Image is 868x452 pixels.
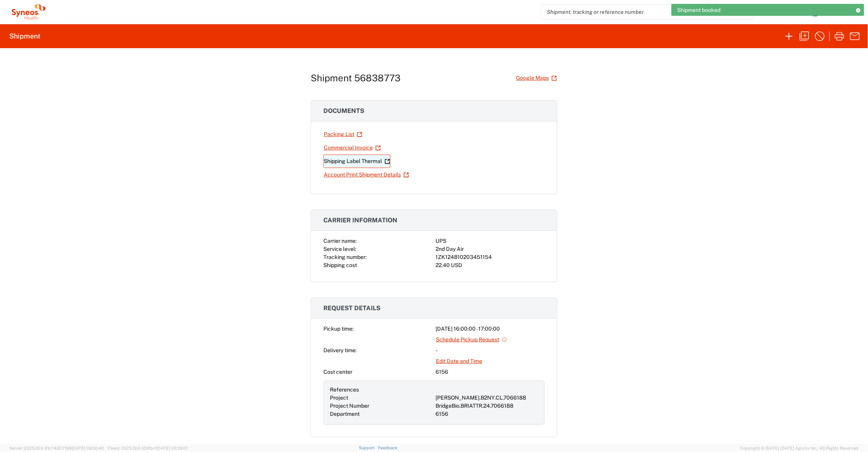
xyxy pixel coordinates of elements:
a: Google Maps [516,71,557,85]
input: Shipment, tracking or reference number [541,5,741,19]
span: Delivery time: [323,347,357,353]
span: Tracking number: [323,254,367,260]
a: Edit Date and Time [436,355,483,368]
a: Account Print Shipment Details [323,168,409,181]
h1: Shipment 56838773 [311,72,400,84]
a: Feedback [378,445,398,450]
a: Commercial Invoice [323,141,381,155]
span: Service level: [323,246,356,252]
div: - [436,346,545,355]
a: Shipping Label Thermal [323,155,390,168]
div: 6156 [436,368,545,376]
span: Request details [323,304,380,312]
span: Pickup time: [323,326,353,332]
div: Department [330,410,432,418]
div: Project [330,394,432,402]
span: Shipment booked [677,7,720,13]
div: UPS [436,237,545,245]
h2: Shipment [9,32,40,41]
span: Shipping cost [323,262,357,268]
div: 6156 [436,410,538,418]
div: 2nd Day Air [436,245,545,253]
a: Schedule Pickup Request [436,333,508,346]
span: Cost center [323,369,352,375]
span: [DATE] 09:50:40 [72,446,104,450]
div: [PERSON_NAME].B2NY.CL.7066188 [436,394,538,402]
div: 1ZK124810203451154 [436,253,545,261]
span: Client: 2025.19.0-129fbcf [108,446,188,450]
div: BridgeBio.BRIATTR.24.7066188 [436,402,538,410]
span: References [330,386,359,393]
span: Documents [323,107,364,114]
a: Support [359,445,378,450]
span: Server: 2025.19.0-91c74307f99 [9,446,104,450]
span: Copyright © [DATE]-[DATE] Agistix Inc., All Rights Reserved [740,445,859,452]
div: Project Number [330,402,432,410]
span: Carrier information [323,217,397,224]
div: [DATE] 16:00:00 - 17:00:00 [436,325,545,333]
div: 22.40 USD [436,261,545,269]
span: Carrier name: [323,238,357,244]
a: Packing List [323,128,363,141]
span: [DATE] 09:39:01 [156,446,188,450]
